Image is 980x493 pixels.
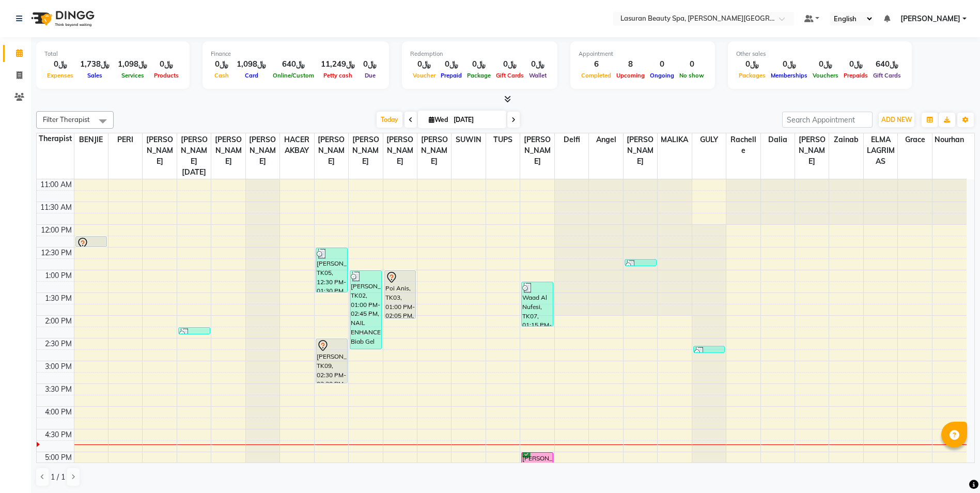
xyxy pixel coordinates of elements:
[350,271,381,349] div: [PERSON_NAME], TK02, 01:00 PM-02:45 PM, NAIL ENHANCEMENT Biab Gel Extension | أظافر بياب أكستينشين
[26,4,97,33] img: logo
[151,72,181,79] span: Products
[43,338,74,349] div: 2:30 PM
[438,58,464,70] div: ﷼0
[810,72,841,79] span: Vouchers
[795,133,829,168] span: [PERSON_NAME]
[782,112,873,128] input: Search Appointment
[362,72,378,79] span: Due
[677,72,707,79] span: No show
[316,339,347,383] div: [PERSON_NAME], TK09, 02:30 PM-03:30 PM, CLASSIC MANICURE | [PERSON_NAME]
[349,133,382,168] span: [PERSON_NAME]
[43,293,74,304] div: 1:30 PM
[179,328,210,334] div: Waad Al Nufesi, TK07, 02:15 PM-02:16 PM, BLOW DRY LONG | [PERSON_NAME]
[211,58,232,70] div: ﷼0
[177,133,211,179] span: [PERSON_NAME][DATE]
[841,58,870,70] div: ﷼0
[493,72,526,79] span: Gift Cards
[870,72,904,79] span: Gift Cards
[76,58,114,70] div: ﷼1,738
[426,116,450,124] span: Wed
[143,133,176,168] span: [PERSON_NAME]
[43,384,74,395] div: 3:30 PM
[677,58,707,70] div: 0
[76,237,107,246] div: [PERSON_NAME] [PERSON_NAME], TK01, 12:15 PM-12:30 PM, [GEOGRAPHIC_DATA] | جلسة [PERSON_NAME]
[211,50,381,58] div: Finance
[108,133,142,146] span: PERI
[43,115,90,124] span: Filter Therapist
[864,133,897,168] span: ELMA LAGRIMAS
[526,58,549,70] div: ﷼0
[44,58,76,70] div: ﷼0
[37,133,74,144] div: Therapist
[39,248,74,258] div: 12:30 PM
[44,50,181,58] div: Total
[761,133,795,146] span: Dalia
[829,133,863,146] span: zainab
[280,133,314,157] span: HACER AKBAY
[232,58,270,70] div: ﷼1,098
[452,133,485,146] span: SUWIN
[270,58,317,70] div: ﷼640
[810,58,841,70] div: ﷼0
[317,58,359,70] div: ﷼11,249
[736,50,904,58] div: Other sales
[246,133,279,168] span: [PERSON_NAME]
[579,58,614,70] div: 6
[85,72,105,79] span: Sales
[410,72,438,79] span: Voucher
[242,72,261,79] span: Card
[768,58,810,70] div: ﷼0
[589,133,623,146] span: Angel
[726,133,760,157] span: Rachelle
[464,58,493,70] div: ﷼0
[736,58,768,70] div: ﷼0
[410,50,549,58] div: Redemption
[522,282,553,326] div: Waad Al Nufesi, TK07, 01:15 PM-02:15 PM, CLASSIC MANICURE | مانكير كلاسيك
[38,202,74,213] div: 11:30 AM
[520,133,554,168] span: [PERSON_NAME]
[385,271,416,318] div: Poi Anis, TK03, 01:00 PM-02:05 PM, RITUAL BRIGHT BLUE ROCK | حمام الأحجار الزرقاء
[410,58,438,70] div: ﷼0
[383,133,417,168] span: [PERSON_NAME]
[900,13,960,24] span: [PERSON_NAME]
[579,50,707,58] div: Appointment
[377,112,402,128] span: Today
[74,133,108,146] span: BENJIE
[647,72,677,79] span: Ongoing
[694,346,725,352] div: Nada [PERSON_NAME], TK12, 02:40 PM-02:41 PM, HAIR TRIM | قص أطراف الشعر
[692,133,726,146] span: GULY
[450,112,502,128] input: 2025-09-03
[316,248,347,292] div: [PERSON_NAME], TK05, 12:30 PM-01:30 PM, CLASSIC MANICURE | [PERSON_NAME]
[879,113,914,127] button: ADD NEW
[114,58,151,70] div: ﷼1,098
[43,316,74,327] div: 2:00 PM
[486,133,520,146] span: TUPS
[151,58,181,70] div: ﷼0
[51,472,65,483] span: 1 / 1
[932,133,967,146] span: Nourhan
[438,72,464,79] span: Prepaid
[43,429,74,440] div: 4:30 PM
[841,72,870,79] span: Prepaids
[211,133,245,168] span: [PERSON_NAME]
[315,133,348,168] span: [PERSON_NAME]
[359,58,381,70] div: ﷼0
[658,133,691,146] span: MALIKA
[625,259,656,266] div: [PERSON_NAME], TK06, 12:45 PM-12:46 PM, HAIR CUT | قص الشعر
[43,361,74,372] div: 3:00 PM
[493,58,526,70] div: ﷼0
[39,225,74,236] div: 12:00 PM
[870,58,904,70] div: ﷼640
[898,133,931,146] span: Grace
[614,72,647,79] span: Upcoming
[43,452,74,463] div: 5:00 PM
[43,407,74,418] div: 4:00 PM
[321,72,355,79] span: Petty cash
[647,58,677,70] div: 0
[624,133,657,168] span: [PERSON_NAME]
[768,72,810,79] span: Memberships
[614,58,647,70] div: 8
[736,72,768,79] span: Packages
[43,270,74,281] div: 1:00 PM
[579,72,614,79] span: Completed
